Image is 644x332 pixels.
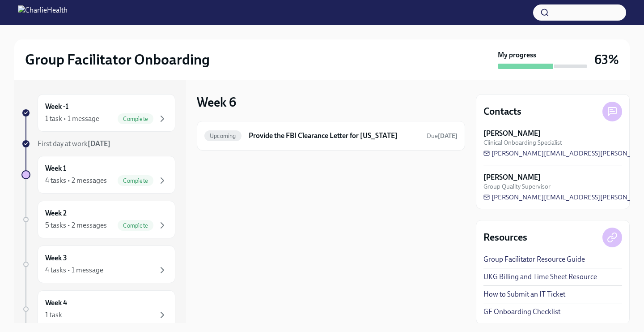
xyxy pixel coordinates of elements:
div: 4 tasks • 1 message [45,265,103,275]
h6: Week 4 [45,298,67,308]
strong: [PERSON_NAME] [483,129,541,138]
span: Complete [118,116,153,122]
a: UpcomingProvide the FBI Clearance Letter for [US_STATE]Due[DATE] [204,129,458,143]
div: 1 task [45,310,62,320]
strong: [DATE] [438,132,458,140]
span: Group Quality Supervisor [483,182,551,191]
div: 1 task • 1 message [45,114,99,124]
span: Complete [118,177,153,184]
div: 5 tasks • 2 messages [45,220,107,230]
span: October 21st, 2025 10:00 [427,132,458,140]
a: Week 14 tasks • 2 messagesComplete [21,156,175,194]
a: Week 34 tasks • 1 message [21,246,175,283]
h4: Resources [483,231,527,244]
a: How to Submit an IT Ticket [483,289,565,299]
a: Week 25 tasks • 2 messagesComplete [21,201,175,238]
h6: Provide the FBI Clearance Letter for [US_STATE] [249,131,419,141]
div: 4 tasks • 2 messages [45,176,107,185]
h6: Week 1 [45,164,66,173]
span: Clinical Onboarding Specialist [483,138,562,147]
a: Week -11 task • 1 messageComplete [21,94,175,132]
span: First day at work [38,139,110,148]
h6: Week 2 [45,208,67,218]
a: GF Onboarding Checklist [483,307,560,317]
a: Week 41 task [21,290,175,328]
span: Complete [118,222,153,229]
span: Due [427,132,458,140]
a: Group Facilitator Resource Guide [483,254,585,264]
a: UKG Billing and Time Sheet Resource [483,272,597,282]
strong: My progress [498,50,536,60]
strong: [PERSON_NAME] [483,172,541,182]
h6: Week -1 [45,102,68,112]
a: First day at work[DATE] [21,139,175,149]
h3: 63% [594,52,619,68]
h6: Week 3 [45,253,67,263]
h3: Week 6 [197,94,236,110]
span: Upcoming [204,133,241,139]
h4: Contacts [483,105,521,118]
h2: Group Facilitator Onboarding [25,51,210,69]
strong: [DATE] [88,139,110,148]
img: CharlieHealth [18,5,68,20]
